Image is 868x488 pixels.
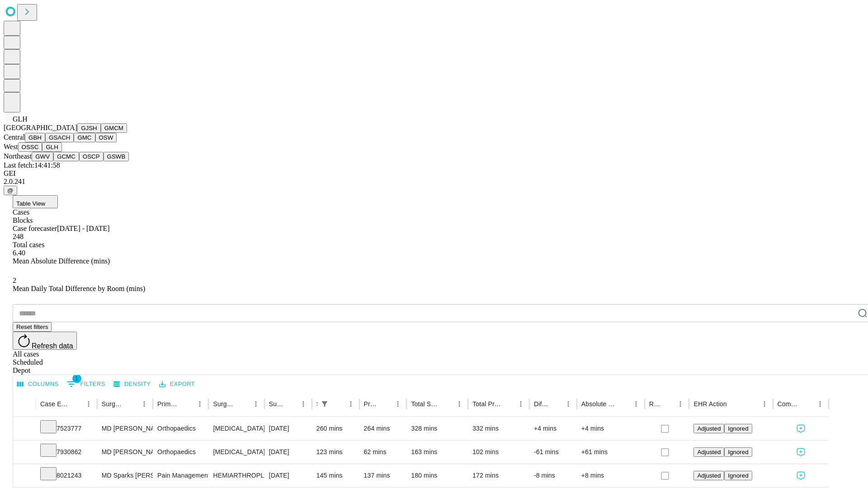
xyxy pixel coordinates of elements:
[4,124,77,131] span: [GEOGRAPHIC_DATA]
[318,398,331,410] button: Show filters
[70,398,82,410] button: Sort
[269,417,307,440] div: [DATE]
[693,447,724,457] button: Adjusted
[617,398,630,410] button: Sort
[213,417,259,440] div: [MEDICAL_DATA] SPINE POSTERIOR OR POSTERIOR LATERAL WITH [MEDICAL_DATA] [MEDICAL_DATA], COMBINED
[411,464,463,487] div: 180 mins
[674,398,687,410] button: Menu
[79,152,104,161] button: OSCP
[411,417,463,440] div: 328 mins
[82,398,95,410] button: Menu
[13,225,57,232] span: Case forecaster
[581,417,640,440] div: +4 mins
[40,417,93,440] div: 7523777
[4,143,18,150] span: West
[814,398,826,410] button: Menu
[411,400,439,408] div: Total Scheduled Duration
[15,377,61,391] button: Select columns
[534,400,548,408] div: Difference
[53,152,79,161] button: GCMC
[316,417,355,440] div: 260 mins
[138,398,151,410] button: Menu
[472,400,501,408] div: Total Predicted Duration
[440,398,453,410] button: Sort
[269,400,283,408] div: Surgery Date
[379,398,392,410] button: Sort
[724,471,752,480] button: Ignored
[581,441,640,464] div: +61 mins
[318,398,331,410] div: 1 active filter
[4,186,17,195] button: @
[18,445,31,460] button: Expand
[534,441,572,464] div: -61 mins
[13,257,110,265] span: Mean Absolute Difference (mins)
[157,464,204,487] div: Pain Management
[13,115,28,123] span: GLH
[4,133,25,141] span: Central
[18,468,31,484] button: Expand
[728,472,748,479] span: Ignored
[724,447,752,457] button: Ignored
[32,152,53,161] button: GWV
[213,400,236,408] div: Surgery Name
[13,241,44,249] span: Total cases
[18,421,31,437] button: Expand
[284,398,297,410] button: Sort
[549,398,562,410] button: Sort
[581,400,616,408] div: Absolute Difference
[250,398,262,410] button: Menu
[57,225,109,232] span: [DATE] - [DATE]
[32,342,73,350] span: Refresh data
[13,195,58,208] button: Table View
[693,400,726,408] div: EHR Action
[693,471,724,480] button: Adjusted
[40,464,93,487] div: 8021243
[728,449,748,455] span: Ignored
[4,178,864,186] div: 2.0.241
[40,400,69,408] div: Case Epic Id
[102,400,124,408] div: Surgeon Name
[157,400,180,408] div: Primary Service
[181,398,193,410] button: Sort
[111,377,153,391] button: Density
[344,398,357,410] button: Menu
[801,398,814,410] button: Sort
[13,332,77,350] button: Refresh data
[213,464,259,487] div: HEMIARTHROPLASTY HIP
[297,398,310,410] button: Menu
[101,123,127,133] button: GMCM
[514,398,527,410] button: Menu
[453,398,466,410] button: Menu
[562,398,575,410] button: Menu
[534,464,572,487] div: -8 mins
[364,417,402,440] div: 264 mins
[697,472,721,479] span: Adjusted
[45,133,74,142] button: GSACH
[728,398,741,410] button: Sort
[697,449,721,455] span: Adjusted
[697,425,721,432] span: Adjusted
[213,441,259,464] div: [MEDICAL_DATA] [MEDICAL_DATA] [MEDICAL_DATA]
[316,464,355,487] div: 145 mins
[237,398,250,410] button: Sort
[364,400,378,408] div: Predicted In Room Duration
[16,200,45,207] span: Table View
[472,441,525,464] div: 102 mins
[316,441,355,464] div: 123 mins
[95,133,117,142] button: OSW
[502,398,514,410] button: Sort
[42,142,61,152] button: GLH
[269,441,307,464] div: [DATE]
[13,322,52,332] button: Reset filters
[16,324,48,330] span: Reset filters
[364,441,402,464] div: 62 mins
[102,417,148,440] div: MD [PERSON_NAME] [PERSON_NAME] Md
[778,400,800,408] div: Comments
[157,377,197,391] button: Export
[125,398,138,410] button: Sort
[13,249,25,257] span: 6.40
[392,398,404,410] button: Menu
[40,441,93,464] div: 7930862
[472,417,525,440] div: 332 mins
[649,400,661,408] div: Resolved in EHR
